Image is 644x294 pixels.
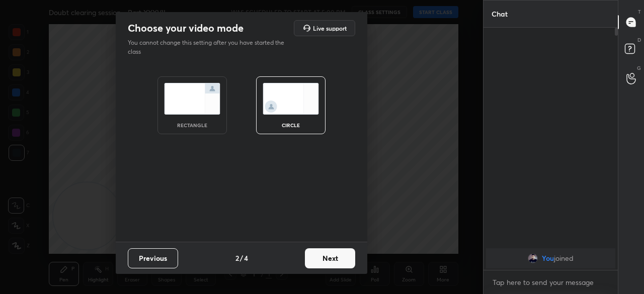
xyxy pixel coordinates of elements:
div: grid [484,246,618,270]
img: circleScreenIcon.acc0effb.svg [263,83,319,115]
img: normalScreenIcon.ae25ed63.svg [164,83,220,115]
p: You cannot change this setting after you have started the class [128,38,291,56]
div: circle [271,123,311,128]
button: Previous [128,248,178,268]
img: d578d2a9b1ba40ba8329e9c7174a5df2.jpg [528,253,538,263]
p: T [638,8,641,16]
span: joined [554,254,574,262]
h4: 4 [244,253,248,263]
h5: Live support [313,25,347,31]
p: G [637,64,641,72]
h4: / [240,253,243,263]
div: rectangle [172,123,212,128]
h2: Choose your video mode [128,22,244,35]
button: Next [305,248,355,268]
p: D [637,36,641,44]
h4: 2 [235,253,239,263]
p: Chat [484,1,516,27]
span: You [542,254,554,262]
